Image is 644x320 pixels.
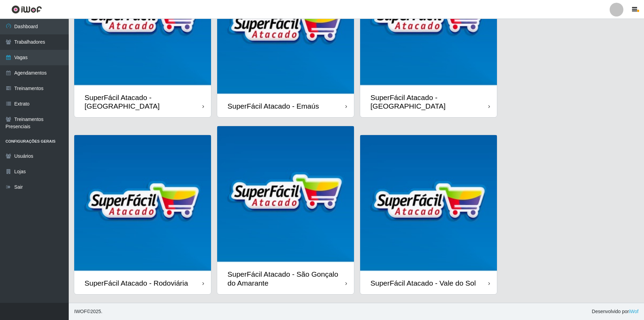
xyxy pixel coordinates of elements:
[227,270,345,287] div: SuperFácil Atacado - São Gonçalo do Amarante
[74,309,87,314] span: IWOF
[370,279,476,287] div: SuperFácil Atacado - Vale do Sol
[360,135,497,294] a: SuperFácil Atacado - Vale do Sol
[217,126,354,294] a: SuperFácil Atacado - São Gonçalo do Amarante
[74,135,211,272] img: cardImg
[592,308,639,315] span: Desenvolvido por
[370,93,488,110] div: SuperFácil Atacado - [GEOGRAPHIC_DATA]
[85,279,188,287] div: SuperFácil Atacado - Rodoviária
[360,135,497,272] img: cardImg
[11,5,42,14] img: CoreUI Logo
[217,126,354,263] img: cardImg
[629,309,639,314] a: iWof
[74,135,211,294] a: SuperFácil Atacado - Rodoviária
[227,102,319,110] div: SuperFácil Atacado - Emaús
[74,308,102,315] span: © 2025 .
[85,93,202,110] div: SuperFácil Atacado - [GEOGRAPHIC_DATA]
